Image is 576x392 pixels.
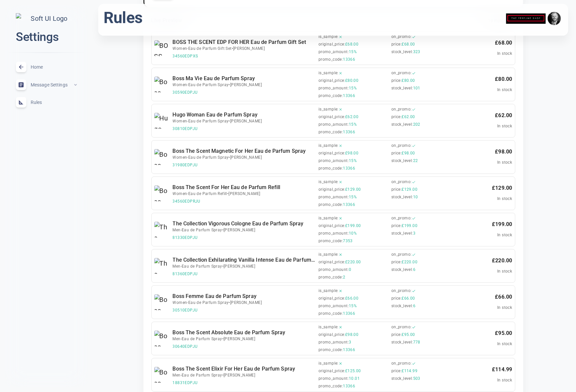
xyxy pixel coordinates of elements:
[343,275,345,280] span: 2
[402,42,415,47] span: £68.00
[492,184,512,192] p: £ 129.00
[154,258,170,274] img: The Collection Exhilarating Vanilla Intense Eau de Parfum Spray
[345,296,358,301] span: £66.00
[349,231,357,236] span: 10%
[173,344,316,349] span: 30640EDPJU
[173,235,316,240] span: 81330EDPJU
[16,29,77,45] h2: Settings
[318,369,345,374] span: original_price :
[318,42,345,47] span: original_price :
[391,361,412,366] span: on_promo :
[345,42,358,47] span: £68.00
[318,311,343,316] span: promo_code :
[318,49,349,54] span: promo_amount :
[318,332,345,337] span: original_price :
[402,78,415,83] span: £80.00
[154,294,170,310] img: Boss Femme Eau de Parfum Spray
[318,202,343,207] span: promo_code :
[318,340,349,345] span: promo_amount :
[391,376,413,381] span: stock_level :
[497,124,512,128] span: In stock
[173,111,316,119] h6: Hugo Woman Eau de Parfum Spray
[318,114,345,119] span: original_price :
[349,86,357,91] span: 15%
[173,272,316,277] span: 81360EDPJU
[349,376,360,381] span: 10.01
[402,332,415,337] span: £95.00
[154,113,170,129] img: Hugo Woman Eau de Parfum Spray
[318,384,343,389] span: promo_code :
[173,199,316,204] span: 34560EDPRJU
[318,57,343,62] span: promo_code :
[349,158,357,163] span: 15%
[413,304,415,309] span: 6
[391,49,413,54] span: stock_level :
[318,180,339,184] span: is_sample :
[495,75,512,83] p: £ 80.00
[495,39,512,47] p: £ 68.00
[318,376,349,381] span: promo_amount :
[495,293,512,301] p: £ 66.00
[318,130,343,135] span: promo_code :
[391,288,412,293] span: on_promo :
[318,296,345,301] span: original_price :
[495,329,512,338] p: £ 95.00
[492,365,512,374] p: £ 114.99
[5,58,88,76] a: Home
[391,42,402,47] span: price :
[492,256,512,265] p: £ 220.00
[402,187,417,192] span: £129.00
[402,296,415,301] span: £66.00
[391,223,402,228] span: price :
[391,78,402,83] span: price :
[349,340,351,345] span: 3
[391,260,402,265] span: price :
[391,143,412,148] span: on_promo :
[343,311,355,316] span: 13366
[391,325,412,330] span: on_promo :
[349,49,357,54] span: 15%
[318,231,349,236] span: promo_amount :
[497,87,512,92] span: In stock
[173,219,316,228] h6: The Collection Vigorous Cologne Eau de Parfum Spray
[104,8,142,28] h1: Rules
[5,93,88,111] a: Rules
[154,222,170,238] img: The Collection Vigorous Cologne Eau de Parfum Spray
[391,296,402,301] span: price :
[349,304,357,309] span: 15%
[173,155,316,160] span: Women-Eau de Parfum Spray • [PERSON_NAME]
[318,275,343,280] span: promo_code :
[391,71,412,76] span: on_promo :
[391,369,402,374] span: price :
[391,267,413,272] span: stock_level :
[391,195,413,200] span: stock_level :
[318,347,343,352] span: promo_code :
[413,86,420,91] span: 101
[343,202,355,207] span: 13366
[318,304,349,309] span: promo_amount :
[173,126,316,131] span: 30810EDPJU
[391,332,402,337] span: price :
[495,147,512,156] p: £ 98.00
[391,304,413,309] span: stock_level :
[318,122,349,127] span: promo_amount :
[318,288,339,293] span: is_sample :
[173,119,316,124] span: Women-Eau de Parfum Spray • [PERSON_NAME]
[413,340,420,345] span: 778
[345,187,361,192] span: £129.00
[349,122,357,127] span: 15%
[413,376,420,381] span: 503
[497,378,512,382] span: In stock
[318,86,349,91] span: promo_amount :
[391,180,412,184] span: on_promo :
[173,256,316,264] h6: The Collection Exhilarating Vanilla Intense Eau de Parfum Spray
[391,231,413,236] span: stock_level :
[413,158,418,163] span: 22
[173,264,316,269] span: Men-Eau de Parfum Spray • [PERSON_NAME]
[154,185,170,201] img: Boss The Scent For Her Eau de Parfum Refill
[173,74,316,83] h6: Boss Ma Vie Eau de Parfum Spray
[391,151,402,156] span: price :
[402,151,415,156] span: £98.00
[318,78,345,83] span: original_price :
[318,34,339,39] span: is_sample :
